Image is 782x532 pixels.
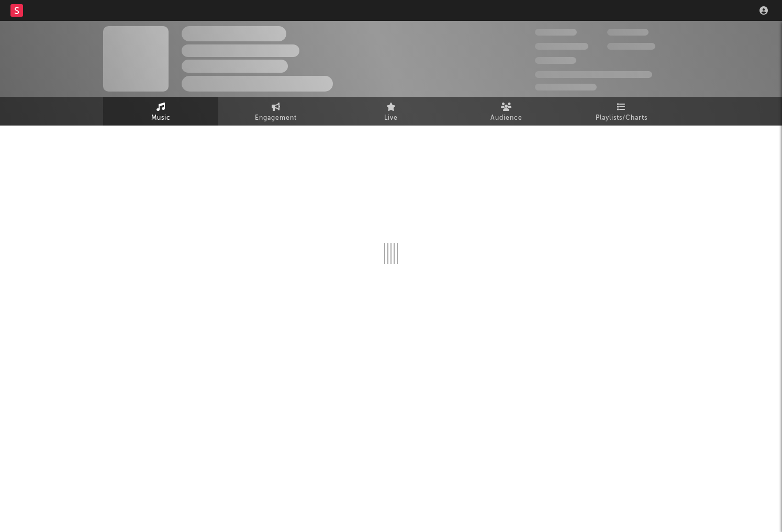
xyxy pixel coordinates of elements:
span: 1.000.000 [607,43,655,50]
a: Playlists/Charts [564,97,679,126]
span: Live [384,112,398,124]
span: 100.000 [607,29,649,36]
span: 50.000.000 Monthly Listeners [535,71,652,78]
a: Live [333,97,449,126]
span: 50.000.000 [535,43,588,50]
span: Playlists/Charts [596,112,647,124]
a: Music [103,97,218,126]
span: 300.000 [535,29,577,36]
a: Engagement [218,97,333,126]
span: 100.000 [535,57,576,64]
span: Audience [490,112,522,124]
span: Engagement [255,112,297,124]
span: Music [151,112,171,124]
a: Audience [449,97,564,126]
span: Jump Score: 85.0 [535,84,597,90]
